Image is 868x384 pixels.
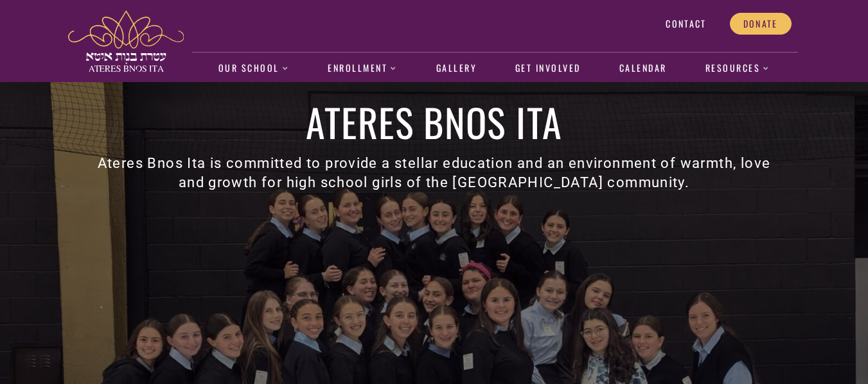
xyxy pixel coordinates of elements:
a: Donate [730,13,792,35]
h3: Ateres Bnos Ita is committed to provide a stellar education and an environment of warmth, love an... [89,154,780,192]
a: Contact [652,13,720,35]
a: Gallery [429,54,483,83]
span: Donate [743,18,778,29]
a: Resources [698,54,777,83]
h1: Ateres Bnos Ita [89,103,780,141]
img: ateres [68,10,184,72]
span: Contact [666,18,706,29]
a: Enrollment [321,54,404,83]
a: Get Involved [508,54,587,83]
a: Calendar [612,54,673,83]
a: Our School [211,54,296,83]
